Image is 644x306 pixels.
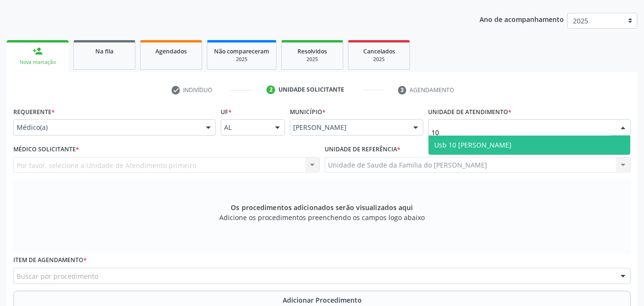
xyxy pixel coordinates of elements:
label: UF [221,105,232,119]
div: Unidade solicitante [278,85,344,94]
input: Unidade de atendimento [431,123,611,142]
span: Médico(a) [17,123,196,132]
span: Cancelados [363,47,395,55]
span: Na fila [95,47,113,55]
label: Unidade de referência [325,142,400,157]
label: Item de agendamento [13,253,87,268]
span: Adicionar Procedimento [283,295,362,305]
label: Município [290,105,326,119]
span: [PERSON_NAME] [293,123,404,132]
div: person_add [32,46,43,56]
label: Médico Solicitante [13,142,79,157]
span: AL [224,123,266,132]
span: Usb 10 [PERSON_NAME] [434,140,511,149]
div: Nova marcação [13,59,62,66]
div: 2025 [288,56,336,63]
p: Ano de acompanhamento [480,13,564,25]
span: Agendados [155,47,187,55]
span: Buscar por procedimento [17,271,98,281]
span: Resolvidos [297,47,327,55]
span: Os procedimentos adicionados serão visualizados aqui [231,202,413,212]
div: 2025 [214,56,269,63]
label: Requerente [13,105,55,119]
label: Unidade de atendimento [428,105,511,119]
div: 2025 [355,56,403,63]
span: Adicione os procedimentos preenchendo os campos logo abaixo [219,212,425,222]
span: Não compareceram [214,47,269,55]
div: 2 [266,85,275,94]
